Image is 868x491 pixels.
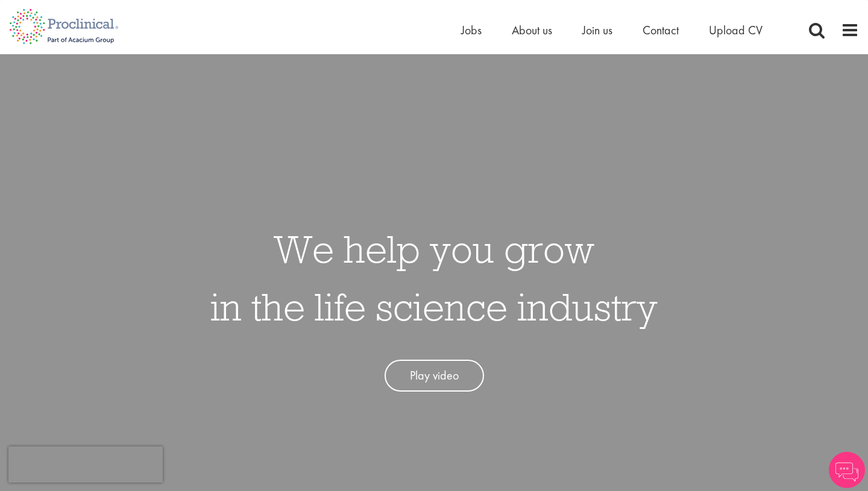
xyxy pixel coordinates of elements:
[385,360,484,392] a: Play video
[210,220,658,336] h1: We help you grow in the life science industry
[582,22,612,38] a: Join us
[512,22,552,38] a: About us
[709,22,763,38] a: Upload CV
[461,22,482,38] a: Jobs
[643,22,679,38] a: Contact
[829,452,865,488] img: Chatbot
